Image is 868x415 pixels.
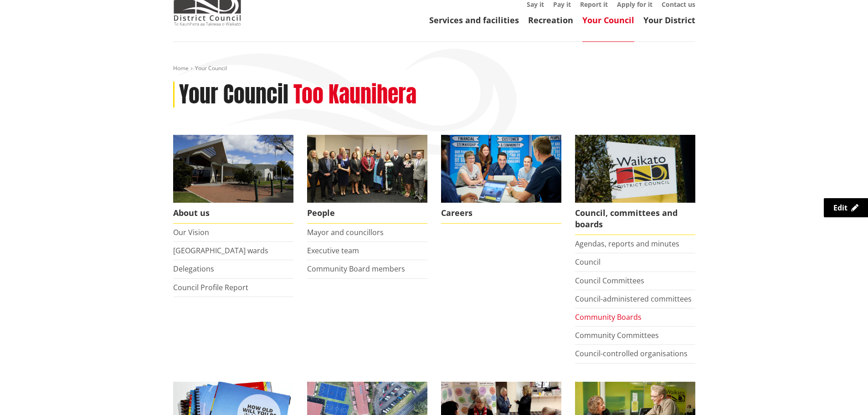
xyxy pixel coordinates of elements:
a: Council-administered committees [575,294,692,304]
a: Executive team [307,246,359,256]
a: Home [173,64,189,72]
a: Mayor and councillors [307,227,384,237]
a: Edit [824,198,868,217]
a: [GEOGRAPHIC_DATA] wards [173,246,268,256]
a: Council-controlled organisations [575,348,688,359]
a: Waikato-District-Council-sign Council, committees and boards [575,135,695,235]
iframe: Messenger Launcher [826,377,859,410]
h2: Too Kaunihera [293,82,416,108]
span: Edit [833,203,847,213]
a: Careers [441,135,561,224]
a: Community Board members [307,264,405,274]
a: Council [575,257,601,267]
img: 2022 Council [307,135,427,203]
span: Council, committees and boards [575,203,695,235]
a: Council Committees [575,276,644,286]
h1: Your Council [179,82,288,108]
img: Office staff in meeting - Career page [441,135,561,203]
span: People [307,203,427,224]
a: Council Profile Report [173,282,248,292]
a: 2022 Council People [307,135,427,224]
a: Recreation [528,15,573,26]
a: Your District [643,15,695,26]
img: WDC Building 0015 [173,135,293,203]
img: Waikato-District-Council-sign [575,135,695,203]
a: Delegations [173,264,214,274]
a: Our Vision [173,227,209,237]
a: Community Committees [575,330,659,340]
a: Community Boards [575,312,642,322]
a: WDC Building 0015 About us [173,135,293,224]
a: Services and facilities [429,15,519,26]
span: Your Council [195,64,227,72]
span: Careers [441,203,561,224]
nav: breadcrumb [173,65,695,72]
span: About us [173,203,293,224]
a: Your Council [582,15,634,26]
a: Agendas, reports and minutes [575,239,679,249]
